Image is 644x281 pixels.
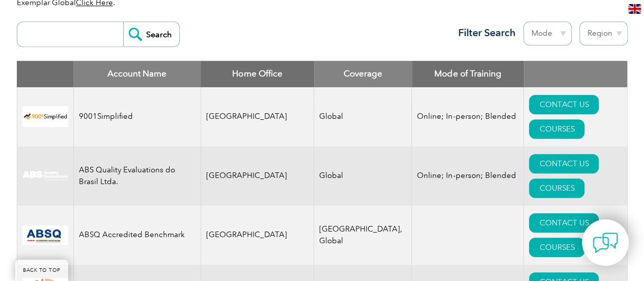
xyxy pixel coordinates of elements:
a: COURSES [529,119,584,139]
th: Home Office: activate to sort column ascending [201,61,314,87]
a: BACK TO TOP [15,260,68,281]
img: en [628,4,641,14]
th: Mode of Training: activate to sort column ascending [412,61,524,87]
a: COURSES [529,178,584,198]
a: CONTACT US [529,213,599,233]
a: CONTACT US [529,95,599,114]
td: ABSQ Accredited Benchmark [73,206,201,265]
img: contact-chat.png [593,230,618,256]
td: [GEOGRAPHIC_DATA] [201,206,314,265]
td: 9001Simplified [73,87,201,146]
a: CONTACT US [529,154,599,173]
td: ABS Quality Evaluations do Brasil Ltda. [73,146,201,206]
td: [GEOGRAPHIC_DATA] [201,146,314,206]
td: [GEOGRAPHIC_DATA], Global [314,206,412,265]
td: [GEOGRAPHIC_DATA] [201,87,314,146]
td: Global [314,87,412,146]
img: 37c9c059-616f-eb11-a812-002248153038-logo.png [22,106,68,127]
td: Global [314,146,412,206]
a: COURSES [529,238,584,257]
td: Online; In-person; Blended [412,146,524,206]
h3: Filter Search [452,27,516,39]
th: Coverage: activate to sort column ascending [314,61,412,87]
th: : activate to sort column ascending [524,61,627,87]
img: cc24547b-a6e0-e911-a812-000d3a795b83-logo.png [22,225,68,245]
img: c92924ac-d9bc-ea11-a814-000d3a79823d-logo.jpg [22,170,68,182]
td: Online; In-person; Blended [412,87,524,146]
th: Account Name: activate to sort column descending [73,61,201,87]
input: Search [123,22,179,46]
